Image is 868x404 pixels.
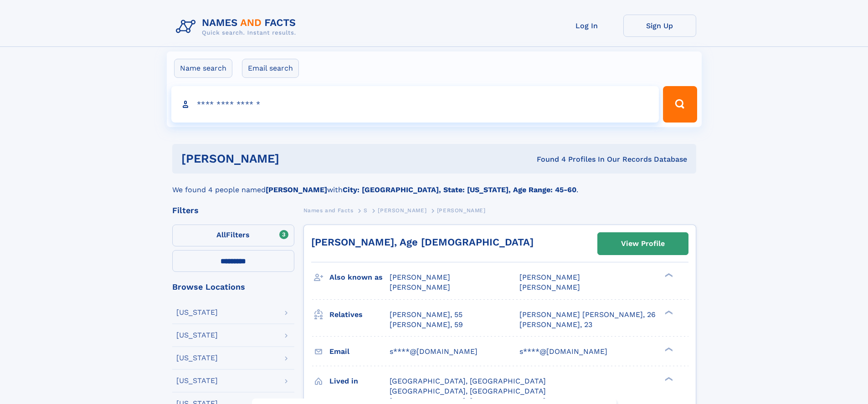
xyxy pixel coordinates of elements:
[390,377,546,385] span: [GEOGRAPHIC_DATA], [GEOGRAPHIC_DATA]
[171,86,659,123] input: search input
[437,207,486,214] span: [PERSON_NAME]
[174,59,232,78] label: Name search
[329,344,390,359] h3: Email
[663,272,673,278] div: ❯
[172,206,294,215] div: Filters
[176,377,218,384] div: [US_STATE]
[621,233,665,254] div: View Profile
[390,273,450,281] span: [PERSON_NAME]
[172,174,696,195] div: We found 4 people named with .
[176,332,218,339] div: [US_STATE]
[172,225,294,246] label: Filters
[519,283,580,291] span: [PERSON_NAME]
[176,309,218,316] div: [US_STATE]
[329,307,390,322] h3: Relatives
[408,154,687,164] div: Found 4 Profiles In Our Records Database
[390,283,450,291] span: [PERSON_NAME]
[364,205,368,216] a: S
[519,320,592,330] a: [PERSON_NAME], 23
[519,273,580,281] span: [PERSON_NAME]
[329,270,390,285] h3: Also known as
[663,309,673,315] div: ❯
[329,373,390,389] h3: Lived in
[172,283,294,291] div: Browse Locations
[172,15,303,39] img: Logo Names and Facts
[598,233,688,255] a: View Profile
[390,387,546,395] span: [GEOGRAPHIC_DATA], [GEOGRAPHIC_DATA]
[176,354,218,362] div: [US_STATE]
[663,346,673,352] div: ❯
[311,236,534,248] a: [PERSON_NAME], Age [DEMOGRAPHIC_DATA]
[390,320,463,330] a: [PERSON_NAME], 59
[216,230,226,239] span: All
[364,207,368,214] span: S
[242,59,299,78] label: Email search
[623,15,696,37] a: Sign Up
[390,310,462,320] a: [PERSON_NAME], 55
[266,185,327,194] b: [PERSON_NAME]
[181,153,408,164] h1: [PERSON_NAME]
[343,185,576,194] b: City: [GEOGRAPHIC_DATA], State: [US_STATE], Age Range: 45-60
[663,86,697,123] button: Search Button
[303,205,354,216] a: Names and Facts
[550,15,623,37] a: Log In
[663,376,673,382] div: ❯
[378,207,426,214] span: [PERSON_NAME]
[519,310,656,320] a: [PERSON_NAME] [PERSON_NAME], 26
[378,205,426,216] a: [PERSON_NAME]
